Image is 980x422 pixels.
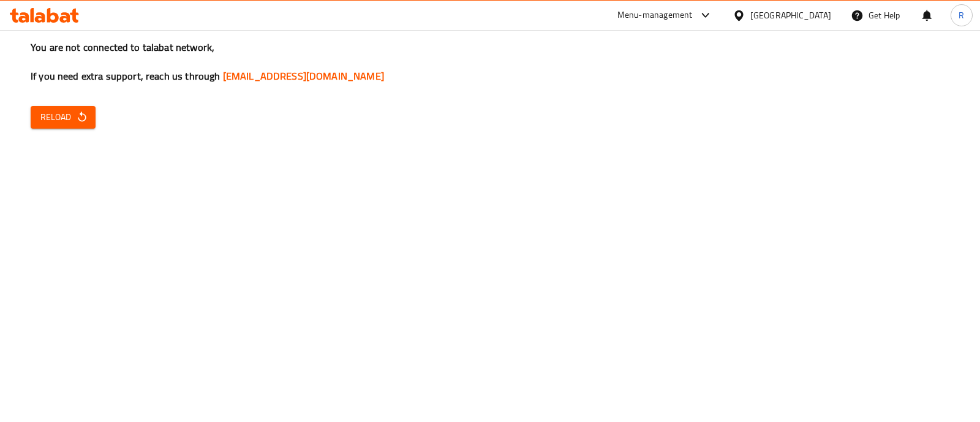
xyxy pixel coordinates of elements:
[31,106,96,129] button: Reload
[959,9,964,22] span: R
[223,67,384,85] a: [EMAIL_ADDRESS][DOMAIN_NAME]
[750,9,831,22] div: [GEOGRAPHIC_DATA]
[31,40,949,83] h3: You are not connected to talabat network, If you need extra support, reach us through
[617,8,693,23] div: Menu-management
[40,110,86,125] span: Reload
